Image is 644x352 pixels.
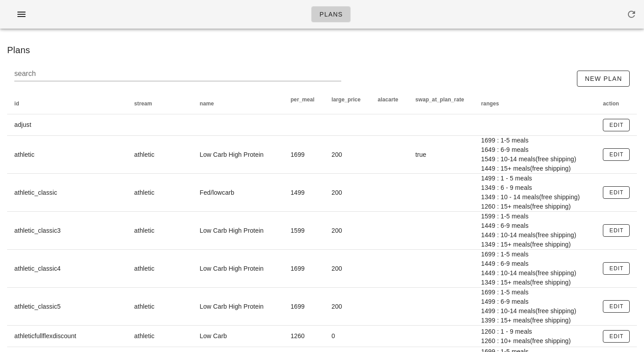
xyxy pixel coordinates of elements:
td: 1260 [284,326,325,347]
th: action: Not sorted. Activate to sort ascending. [596,93,637,114]
td: athletic_classic [7,174,127,212]
td: 200 [324,174,370,212]
td: 200 [324,212,370,250]
td: 200 [324,250,370,288]
td: 0 [324,326,370,347]
td: Low Carb High Protein [193,212,284,250]
span: Edit [609,227,624,234]
span: name [200,101,214,107]
td: athletic_classic5 [7,288,127,326]
span: stream [134,101,152,107]
div: 1260 : 10+ meals(free shipping) [481,336,589,346]
span: Edit [609,151,624,158]
span: Edit [609,265,624,272]
th: per_meal: Not sorted. Activate to sort ascending. [284,93,325,114]
div: 1349 : 15+ meals(free shipping) [481,240,589,249]
th: name: Not sorted. Activate to sort ascending. [193,93,284,114]
td: 1599 [284,212,325,250]
td: athletic_classic4 [7,250,127,288]
div: 1699 : 1-5 meals [481,288,589,297]
div: 1449 : 10-14 meals(free shipping) [481,268,589,278]
span: Edit [609,333,624,339]
div: 1499 : 6-9 meals [481,297,589,306]
div: 1349 : 10 - 14 meals(free shipping) [481,193,589,202]
button: Edit [603,330,630,343]
div: 1699 : 1-5 meals [481,136,589,145]
th: stream: Not sorted. Activate to sort ascending. [127,93,192,114]
span: id [14,101,19,107]
td: athletic [7,136,127,174]
div: 1449 : 6-9 meals [481,259,589,268]
td: Low Carb High Protein [193,250,284,288]
th: large_price: Not sorted. Activate to sort ascending. [324,93,370,114]
div: 1499 : 1 - 5 meals [481,174,589,183]
div: 1599 : 1-5 meals [481,212,589,221]
td: 1499 [284,174,325,212]
td: athletic_classic3 [7,212,127,250]
span: New Plan [585,75,622,82]
td: 200 [324,136,370,174]
div: 1399 : 15+ meals(free shipping) [481,316,589,325]
td: 200 [324,288,370,326]
button: Edit [603,119,630,131]
span: Edit [609,122,624,128]
td: Fed/lowcarb [193,174,284,212]
td: athletic [127,136,192,174]
div: 1499 : 10-14 meals(free shipping) [481,306,589,316]
td: 1699 [284,288,325,326]
td: athleticfullflexdiscount [7,326,127,347]
span: large_price [331,96,360,103]
div: 1260 : 1 - 9 meals [481,327,589,336]
button: New Plan [577,71,630,87]
div: 1449 : 15+ meals(free shipping) [481,164,589,173]
span: alacarte [377,96,398,103]
td: Low Carb High Protein [193,136,284,174]
span: Edit [609,303,624,310]
td: athletic [127,250,192,288]
span: per_meal [291,96,315,103]
div: 1449 : 10-14 meals(free shipping) [481,230,589,240]
th: ranges: Not sorted. Activate to sort ascending. [474,93,596,114]
td: Low Carb High Protein [193,288,284,326]
th: alacarte: Not sorted. Activate to sort ascending. [370,93,408,114]
td: athletic [127,212,192,250]
td: 1699 [284,136,325,174]
button: Edit [603,262,630,275]
span: ranges [481,101,499,107]
div: 1349 : 15+ meals(free shipping) [481,278,589,287]
td: Low Carb [193,326,284,347]
span: action [603,101,619,107]
span: swap_at_plan_rate [415,96,464,103]
button: Edit [603,148,630,161]
button: Edit [603,224,630,237]
div: 1349 : 6 - 9 meals [481,183,589,193]
td: athletic [127,174,192,212]
button: Edit [603,300,630,313]
th: id: Not sorted. Activate to sort ascending. [7,93,127,114]
a: Plans [311,6,350,22]
div: 1549 : 10-14 meals(free shipping) [481,155,589,164]
div: 1449 : 6-9 meals [481,221,589,230]
div: 1649 : 6-9 meals [481,145,589,155]
div: 1260 : 15+ meals(free shipping) [481,202,589,211]
td: 1699 [284,250,325,288]
td: adjust [7,114,127,136]
td: athletic [127,326,192,347]
span: Plans [319,11,343,18]
button: Edit [603,186,630,199]
th: swap_at_plan_rate: Not sorted. Activate to sort ascending. [408,93,474,114]
span: Edit [609,189,624,196]
td: true [408,136,474,174]
td: athletic [127,288,192,326]
div: 1699 : 1-5 meals [481,250,589,259]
